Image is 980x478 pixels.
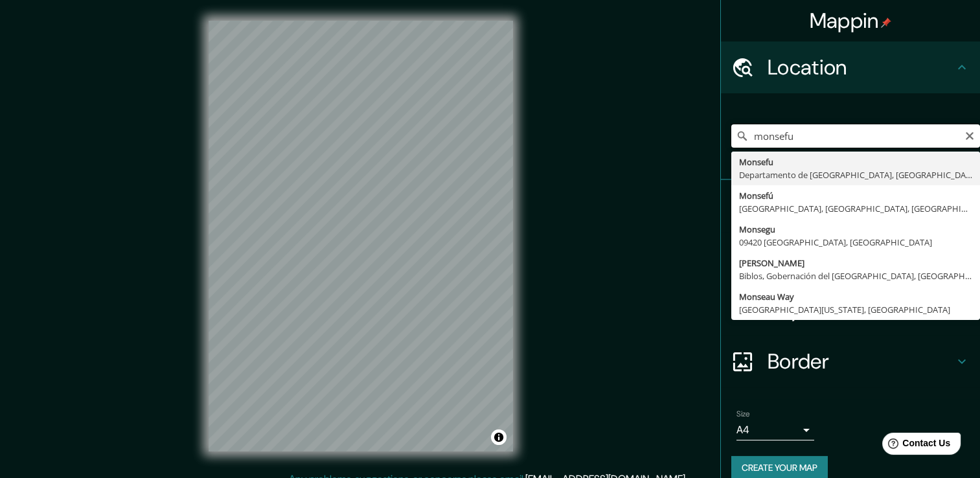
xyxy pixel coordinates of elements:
[768,297,954,323] h4: Layout
[736,420,814,440] div: A4
[739,256,972,269] div: [PERSON_NAME]
[881,17,891,28] img: pin-icon.png
[721,232,980,284] div: Style
[865,427,966,464] iframe: Help widget launcher
[739,290,972,303] div: Monseau Way
[739,168,972,181] div: Departamento de [GEOGRAPHIC_DATA], [GEOGRAPHIC_DATA]
[768,54,954,80] h4: Location
[739,155,972,168] div: Monsefu
[491,429,507,445] button: Toggle attribution
[739,303,972,316] div: [GEOGRAPHIC_DATA][US_STATE], [GEOGRAPHIC_DATA]
[736,409,750,420] label: Size
[721,41,980,93] div: Location
[810,8,892,34] h4: Mappin
[739,202,972,215] div: [GEOGRAPHIC_DATA], [GEOGRAPHIC_DATA], [GEOGRAPHIC_DATA]
[739,223,972,236] div: Monsegu
[721,180,980,232] div: Pins
[731,124,980,148] input: Pick your city or area
[739,189,972,202] div: Monsefú
[721,336,980,387] div: Border
[721,284,980,336] div: Layout
[209,21,513,451] canvas: Map
[768,348,954,374] h4: Border
[739,236,972,249] div: 09420 [GEOGRAPHIC_DATA], [GEOGRAPHIC_DATA]
[739,269,972,282] div: Biblos, Gobernación del [GEOGRAPHIC_DATA], [GEOGRAPHIC_DATA]
[964,129,975,141] button: Clear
